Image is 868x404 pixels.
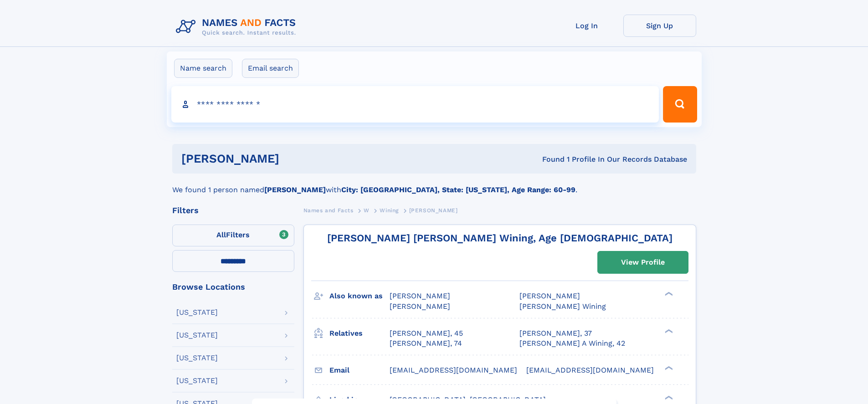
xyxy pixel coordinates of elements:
[550,15,623,37] a: Log In
[663,328,673,334] div: ❯
[171,86,659,123] input: search input
[176,354,218,362] div: [US_STATE]
[519,291,580,300] span: [PERSON_NAME]
[663,86,697,123] button: Search Button
[329,288,390,304] h3: Also known as
[176,332,218,339] div: [US_STATE]
[390,302,450,311] span: [PERSON_NAME]
[390,366,517,374] span: [EMAIL_ADDRESS][DOMAIN_NAME]
[172,225,294,246] label: Filters
[621,252,665,273] div: View Profile
[663,394,673,400] div: ❯
[526,366,654,374] span: [EMAIL_ADDRESS][DOMAIN_NAME]
[172,283,294,291] div: Browse Locations
[172,174,696,195] div: We found 1 person named with .
[364,207,370,214] span: W
[172,206,294,215] div: Filters
[341,185,575,194] b: City: [GEOGRAPHIC_DATA], State: [US_STATE], Age Range: 60-99
[176,377,218,384] div: [US_STATE]
[519,338,625,348] a: [PERSON_NAME] A Wining, 42
[519,328,592,338] a: [PERSON_NAME], 37
[409,207,458,214] span: [PERSON_NAME]
[216,230,226,239] span: All
[663,365,673,371] div: ❯
[329,363,390,378] h3: Email
[390,328,463,338] a: [PERSON_NAME], 45
[327,232,673,244] a: [PERSON_NAME] [PERSON_NAME] Wining, Age [DEMOGRAPHIC_DATA]
[390,395,546,404] span: [GEOGRAPHIC_DATA], [GEOGRAPHIC_DATA]
[380,205,399,216] a: Wining
[598,251,688,273] a: View Profile
[411,154,687,164] div: Found 1 Profile In Our Records Database
[329,326,390,341] h3: Relatives
[364,205,370,216] a: W
[242,59,299,78] label: Email search
[519,302,606,311] span: [PERSON_NAME] Wining
[303,205,354,216] a: Names and Facts
[390,338,462,348] a: [PERSON_NAME], 74
[264,185,326,194] b: [PERSON_NAME]
[181,153,411,164] h1: [PERSON_NAME]
[380,207,399,214] span: Wining
[623,15,696,37] a: Sign Up
[390,291,450,300] span: [PERSON_NAME]
[663,291,673,297] div: ❯
[176,309,218,316] div: [US_STATE]
[172,15,303,39] img: Logo Names and Facts
[174,59,232,78] label: Name search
